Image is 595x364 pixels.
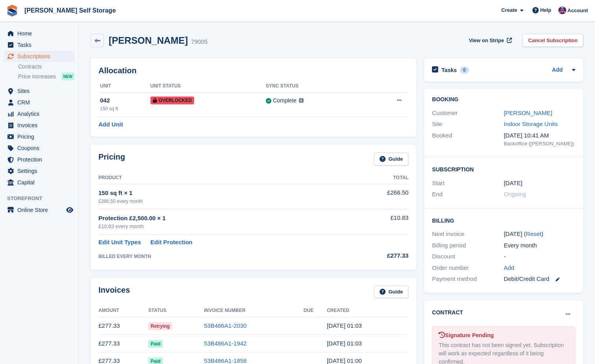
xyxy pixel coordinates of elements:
time: 2025-08-18 00:03:47 UTC [327,322,362,329]
a: 53B486A1-1942 [204,340,247,347]
h2: Invoices [98,286,130,299]
span: Capital [17,177,65,188]
div: Protection £2,500.00 × 1 [98,214,351,223]
td: £277.33 [98,317,148,335]
h2: Subscription [432,165,575,173]
th: Sync Status [266,80,365,93]
img: Tracy Bailey [558,6,566,14]
div: Discount [432,252,504,261]
time: 2025-06-18 00:00:09 UTC [327,357,362,364]
div: NEW [61,72,74,80]
h2: Allocation [98,66,408,75]
time: 2025-04-18 00:00:00 UTC [504,179,522,188]
div: Backoffice ([PERSON_NAME]) [504,140,575,148]
h2: Pricing [98,152,125,165]
div: 150 sq ft [100,105,150,112]
a: Add Unit [98,120,123,129]
div: 0 [460,67,469,74]
div: [DATE] ( ) [504,230,575,239]
td: £277.33 [98,335,148,353]
span: Protection [17,154,65,165]
div: 042 [100,96,150,105]
a: View on Stripe [466,34,513,47]
th: Unit Status [150,80,266,93]
th: Due [304,305,327,317]
div: [DATE] 10:41 AM [504,131,575,140]
th: Total [351,172,409,184]
h2: Tasks [441,67,457,74]
div: Payment method [432,275,504,284]
a: Price increases NEW [18,72,74,81]
h2: Booking [432,97,575,103]
a: menu [4,108,74,119]
th: Product [98,172,351,184]
a: menu [4,165,74,176]
span: Storefront [7,195,78,202]
div: Every month [504,241,575,250]
a: Contracts [18,63,74,71]
td: £10.83 [351,209,409,235]
div: £266.50 every month [98,198,351,205]
span: Retrying [148,322,172,330]
th: Amount [98,305,148,317]
a: menu [4,97,74,108]
div: Start [432,179,504,188]
a: Edit Protection [150,238,193,247]
span: Paid [148,340,163,348]
a: Add [552,66,563,75]
a: Indoor Storage Units [504,121,558,127]
a: 53B486A1-1858 [204,357,247,364]
span: Settings [17,165,65,176]
div: - [504,252,575,261]
time: 2025-07-18 00:03:20 UTC [327,340,362,347]
img: stora-icon-8386f47178a22dfd0bd8f6a31ec36ba5ce8667c1dd55bd0f319d3a0aa187defe.svg [6,5,18,17]
div: Debit/Credit Card [504,275,575,284]
span: Analytics [17,108,65,119]
a: menu [4,131,74,142]
img: icon-info-grey-7440780725fd019a000dd9b08b2336e03edf1995a4989e88bcd33f0948082b44.svg [299,98,304,103]
span: Tasks [17,39,65,50]
span: View on Stripe [469,37,504,45]
div: Booked [432,131,504,148]
span: Home [17,28,65,39]
a: Preview store [65,205,74,215]
span: Pricing [17,131,65,142]
div: BILLED EVERY MONTH [98,253,351,260]
a: menu [4,154,74,165]
span: Invoices [17,120,65,131]
span: Price increases [18,73,56,80]
a: Guide [374,286,409,299]
a: menu [4,177,74,188]
div: Billing period [432,241,504,250]
div: End [432,190,504,199]
th: Invoice Number [204,305,304,317]
span: Online Store [17,204,65,215]
span: Ongoing [504,191,526,197]
h2: Billing [432,216,575,224]
th: Status [148,305,204,317]
div: Next invoice [432,230,504,239]
th: Unit [98,80,150,93]
div: Complete [273,97,297,105]
a: menu [4,28,74,39]
h2: Contract [432,308,463,317]
a: menu [4,120,74,131]
div: £10.83 every month [98,223,351,230]
a: menu [4,143,74,154]
th: Created [327,305,408,317]
a: Add [504,264,514,273]
span: Account [567,7,588,15]
a: Guide [374,152,409,165]
a: Reset [526,230,541,237]
a: 53B486A1-2030 [204,322,247,329]
span: CRM [17,97,65,108]
div: 79005 [191,37,208,46]
span: Create [501,6,517,14]
a: [PERSON_NAME] [504,110,552,116]
h2: [PERSON_NAME] [109,35,188,46]
span: Overlocked [150,97,195,104]
div: 150 sq ft × 1 [98,189,351,198]
a: Cancel Subscription [523,34,583,47]
div: Customer [432,109,504,118]
a: menu [4,51,74,62]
